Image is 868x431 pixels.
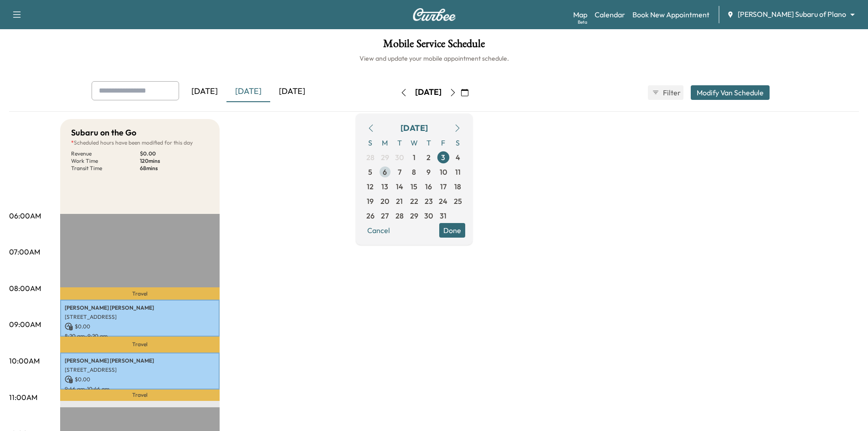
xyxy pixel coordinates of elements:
span: 19 [367,196,374,207]
span: S [451,135,465,150]
p: Work Time [71,157,140,165]
span: 7 [398,166,401,177]
button: Done [439,223,465,238]
span: 1 [413,152,416,163]
span: 27 [381,210,389,221]
p: 07:00AM [9,246,40,257]
span: 3 [441,152,445,163]
p: Travel [60,287,220,300]
p: 120 mins [140,157,209,165]
span: 26 [366,210,375,221]
h6: View and update your mobile appointment schedule. [9,54,859,63]
span: 16 [425,181,432,192]
span: 23 [425,196,433,207]
p: 10:00AM [9,355,40,366]
span: 13 [381,181,388,192]
span: 15 [411,181,417,192]
p: 06:00AM [9,210,41,221]
span: Filter [663,87,679,98]
h5: Subaru on the Go [71,126,136,139]
span: 28 [366,152,375,163]
span: 20 [380,196,389,207]
span: 29 [410,210,418,221]
span: 22 [410,196,418,207]
span: 24 [439,196,447,207]
p: Revenue [71,150,140,157]
span: 31 [440,210,447,221]
div: [DATE] [401,122,428,135]
p: 9:46 am - 10:46 am [65,385,215,393]
img: Curbee Logo [412,8,456,21]
p: Travel [60,389,220,401]
span: 11 [455,166,461,177]
button: Filter [648,85,683,100]
p: 09:00AM [9,319,41,330]
span: M [378,135,392,150]
span: 12 [367,181,374,192]
span: 29 [381,152,389,163]
p: Travel [60,337,220,353]
span: 9 [426,166,431,177]
p: $ 0.00 [140,150,209,157]
a: Book New Appointment [632,9,709,20]
p: 8:20 am - 9:20 am [65,332,215,340]
p: $ 0.00 [65,375,215,384]
span: 2 [426,152,431,163]
span: F [436,135,451,150]
span: 21 [396,196,403,207]
div: [DATE] [183,81,226,102]
p: $ 0.00 [65,322,215,331]
span: 14 [396,181,403,192]
div: [DATE] [415,87,442,98]
span: 28 [395,210,404,221]
span: S [363,135,378,150]
span: 6 [383,166,387,177]
a: MapBeta [573,9,587,20]
span: T [392,135,407,150]
h1: Mobile Service Schedule [9,38,859,54]
p: [STREET_ADDRESS] [65,313,215,321]
p: 11:00AM [9,392,37,403]
button: Modify Van Schedule [691,85,770,100]
p: 68 mins [140,165,209,172]
span: 17 [440,181,447,192]
span: 10 [440,166,447,177]
span: 8 [412,166,416,177]
div: Beta [578,19,587,26]
span: W [407,135,421,150]
p: Scheduled hours have been modified for this day [71,139,209,146]
span: T [421,135,436,150]
span: 5 [368,166,372,177]
a: Calendar [595,9,625,20]
span: 30 [395,152,404,163]
p: [STREET_ADDRESS] [65,366,215,374]
button: Cancel [363,223,394,238]
p: [PERSON_NAME] [PERSON_NAME] [65,304,215,312]
p: 08:00AM [9,283,41,294]
div: [DATE] [270,81,314,102]
span: 18 [454,181,461,192]
p: [PERSON_NAME] [PERSON_NAME] [65,357,215,364]
p: Transit Time [71,165,140,172]
span: 25 [454,196,462,207]
span: 30 [424,210,433,221]
div: [DATE] [226,81,270,102]
span: 4 [456,152,460,163]
span: [PERSON_NAME] Subaru of Plano [738,9,846,20]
